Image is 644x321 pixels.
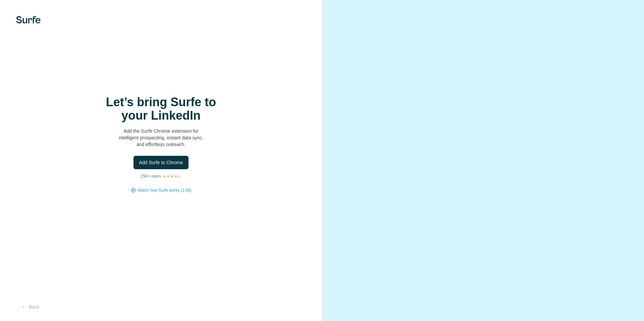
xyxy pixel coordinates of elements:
[16,16,41,23] img: Surfe's logo
[16,301,44,313] button: Back
[133,156,189,169] button: Add Surfe to Chrome
[138,187,191,193] button: Watch how Surfe works (1:58)
[162,174,181,178] img: Rating Stars
[139,159,183,166] span: Add Surfe to Chrome
[94,95,228,122] h1: Let’s bring Surfe to your LinkedIn
[141,173,161,179] p: 25K+ users
[94,128,228,148] p: Add the Surfe Chrome extension for intelligent prospecting, instant data sync, and effortless out...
